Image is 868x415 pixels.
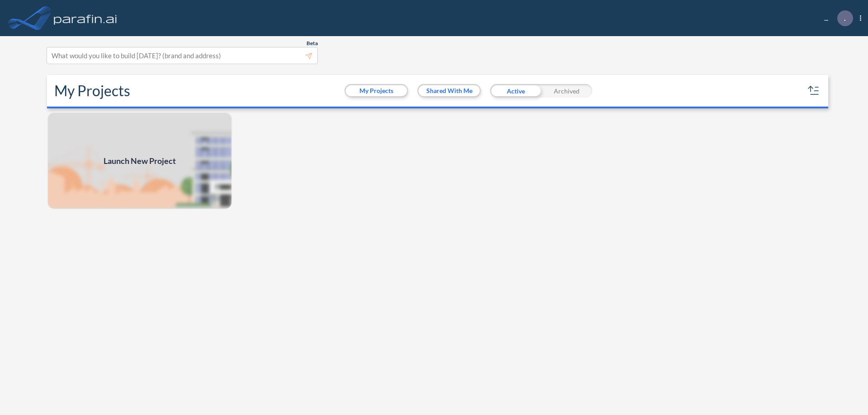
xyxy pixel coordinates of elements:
[47,112,232,210] a: Launch New Project
[844,14,846,22] p: .
[346,85,407,96] button: My Projects
[811,10,861,26] div: ...
[807,84,821,98] button: sort
[104,155,176,167] span: Launch New Project
[490,84,541,98] div: Active
[541,84,592,98] div: Archived
[47,112,232,210] img: add
[52,9,119,27] img: logo
[54,82,130,99] h2: My Projects
[307,40,318,47] span: Beta
[419,85,480,96] button: Shared With Me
